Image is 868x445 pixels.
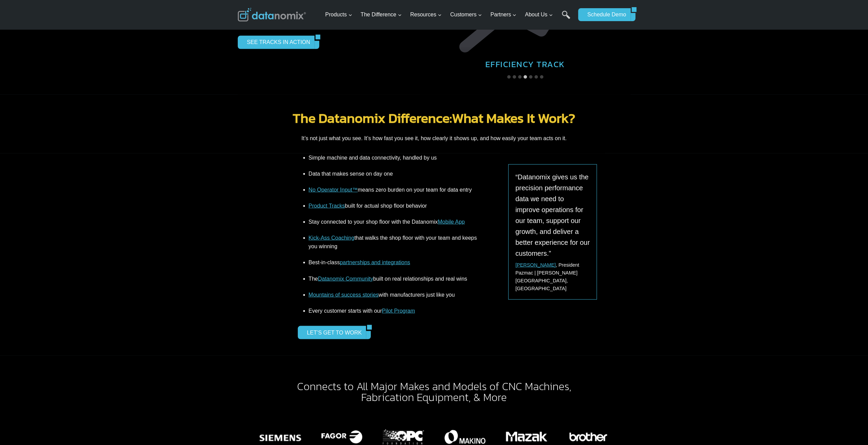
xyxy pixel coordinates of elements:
[238,131,631,145] p: It’s not just what you see. It’s how fast you see it, how clearly it shows up, and how easily you...
[309,203,345,208] a: Product Tracks
[428,74,622,79] ul: Select a slide to show
[309,254,478,270] li: Best-in-class
[382,308,415,313] a: Pilot Program
[325,10,352,19] span: Products
[238,8,306,21] img: Datanomix
[273,381,595,402] h2: , Fabrication Equipment, & More
[490,10,516,19] span: Partners
[515,171,590,258] p: “Datanomix gives us the precision performance data we need to improve operations for our team, su...
[298,326,366,339] a: LET’S GET TO WORK
[515,262,556,267] a: [PERSON_NAME]
[507,75,511,78] button: Go to slide 1
[540,75,543,78] button: Go to slide 7
[3,343,106,442] iframe: Popup CTA
[562,11,570,26] a: Search
[578,8,631,21] a: Schedule Demo
[515,262,579,267] span: , President
[238,35,315,48] a: SEE TRACKS IN ACTION
[309,292,379,297] a: Mountains of success stories
[309,181,478,197] li: means zero burden on your team for data entry
[309,302,478,315] li: Every customer starts with our
[361,10,402,19] span: The Difference
[309,187,358,192] a: No Operator Input™
[513,75,516,78] button: Go to slide 2
[534,75,538,78] button: Go to slide 6
[525,10,553,19] span: About Us
[309,213,478,229] li: Stay connected to your shop floor with the Datanomix
[309,286,478,302] li: with manufacturers just like you
[309,165,478,181] li: Data that makes sense on day one
[297,378,569,394] mark: Connects to All Major Makes and Models of CNC Machines
[238,111,631,124] h2: What Makes It Work?
[318,276,373,281] a: Datanomix Community
[309,235,354,240] a: Kick-Ass Coaching
[309,153,478,165] li: Simple machine and data connectivity, handled by us
[524,75,527,78] button: Go to slide 4
[322,4,575,26] nav: Primary Navigation
[309,197,478,213] li: built for actual shop floor behavior
[438,219,465,224] a: Mobile App
[309,229,478,254] li: that walks the shop floor with your team and keeps you winning
[450,10,482,19] span: Customers
[340,259,410,265] a: partnerships and integrations
[428,46,622,71] div: EFFICIENCY TRACK
[518,75,521,78] button: Go to slide 3
[293,107,452,128] a: The Datanomix Difference:
[410,10,442,19] span: Resources
[309,270,478,286] li: The built on real relationships and real wins
[515,270,577,291] span: Pazmac | [PERSON_NAME][GEOGRAPHIC_DATA], [GEOGRAPHIC_DATA]
[529,75,532,78] button: Go to slide 5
